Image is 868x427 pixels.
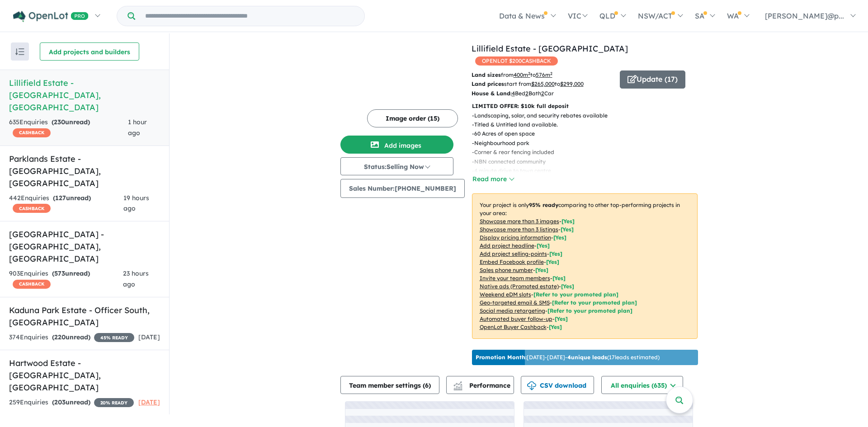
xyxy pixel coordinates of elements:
u: 2 [541,90,544,97]
button: Add projects and builders [40,42,139,61]
a: Lillifield Estate - [GEOGRAPHIC_DATA] [472,43,628,54]
u: Weekend eDM slots [480,291,531,298]
u: $ 265,000 [531,80,555,87]
span: [ Yes ] [553,234,566,241]
span: [ Yes ] [561,226,574,233]
h5: [GEOGRAPHIC_DATA] - [GEOGRAPHIC_DATA] , [GEOGRAPHIC_DATA] [9,228,160,265]
span: OPENLOT $ 200 CASHBACK [475,56,558,66]
b: 4 unique leads [567,354,607,361]
u: 2 [525,90,528,97]
p: - 60 Acres of open space [472,129,705,138]
button: Status:Selling Now [340,157,453,175]
span: [Refer to your promoted plan] [547,307,632,314]
img: line-chart.svg [453,381,462,386]
div: 442 Enquir ies [9,193,123,215]
u: 576 m [536,71,552,78]
span: CASHBACK [13,128,51,137]
span: 220 [54,333,66,341]
span: 20 % READY [94,398,134,407]
span: [DATE] [138,333,160,341]
u: Geo-targeted email & SMS [480,299,550,306]
h5: Parklands Estate - [GEOGRAPHIC_DATA] , [GEOGRAPHIC_DATA] [9,153,160,189]
button: All enquiries (635) [601,376,683,394]
p: - Landscaping, solar, and security rebates available [472,111,705,120]
b: Land prices [472,80,504,87]
span: 6 [425,381,429,389]
p: from [472,70,613,80]
div: 903 Enquir ies [9,268,123,290]
span: 1 hour ago [128,118,147,137]
span: [ Yes ] [537,242,550,249]
strong: ( unread) [52,118,90,126]
p: - Titled & Untitled land available. [472,120,705,129]
sup: 2 [550,71,552,76]
span: [Yes] [549,324,562,330]
sup: 2 [528,71,530,76]
u: $ 299,000 [560,80,584,87]
div: 374 Enquir ies [9,332,134,343]
span: to [530,71,552,78]
button: Sales Number:[PHONE_NUMBER] [340,179,465,198]
span: [Refer to your promoted plan] [533,291,618,298]
button: Update (17) [620,70,685,89]
u: Invite your team members [480,275,550,282]
img: download icon [527,381,536,390]
strong: ( unread) [53,194,91,202]
u: Embed Facebook profile [480,258,544,265]
span: [DATE] [138,398,160,406]
span: [ Yes ] [561,218,575,225]
div: 259 Enquir ies [9,397,134,408]
span: 127 [55,194,66,202]
h5: Hartwood Estate - [GEOGRAPHIC_DATA] , [GEOGRAPHIC_DATA] [9,357,160,394]
u: Social media retargeting [480,307,545,314]
p: - Corner & rear fencing included [472,148,705,157]
img: bar-chart.svg [453,384,462,390]
u: Showcase more than 3 listings [480,226,558,233]
span: 230 [54,118,65,126]
button: Add images [340,136,453,154]
p: Bed Bath Car [472,89,613,98]
u: Automated buyer follow-up [480,315,552,322]
button: CSV download [521,376,594,394]
img: Openlot PRO Logo White [13,11,89,22]
div: 635 Enquir ies [9,117,128,139]
input: Try estate name, suburb, builder or developer [137,6,363,26]
u: OpenLot Buyer Cashback [480,324,547,330]
span: 573 [54,269,65,277]
u: Sales phone number [480,267,533,273]
span: [Refer to your promoted plan] [552,299,637,306]
p: - 4 minute drive to town centre [472,166,705,175]
p: Your project is only comparing to other top-performing projects in your area: - - - - - - - - - -... [472,193,698,339]
p: [DATE] - [DATE] - ( 17 leads estimated) [476,353,660,361]
span: [ Yes ] [546,258,559,265]
p: LIMITED OFFER: $10k full deposit [472,102,698,111]
span: [ Yes ] [549,250,562,257]
u: 400 m [514,71,530,78]
span: [ Yes ] [535,267,548,273]
h5: Kaduna Park Estate - Officer South , [GEOGRAPHIC_DATA] [9,304,160,328]
b: Land sizes [472,71,501,78]
strong: ( unread) [52,398,90,406]
img: sort.svg [15,48,24,55]
b: House & Land: [472,90,512,97]
button: Team member settings (6) [340,376,439,394]
b: 95 % ready [529,202,558,208]
span: [ Yes ] [552,275,566,282]
strong: ( unread) [52,269,90,277]
span: 19 hours ago [123,194,149,213]
span: CASHBACK [13,204,51,213]
span: CASHBACK [13,280,51,289]
u: Display pricing information [480,234,551,241]
span: [PERSON_NAME]@p... [765,11,844,20]
u: Add project headline [480,242,534,249]
span: to [555,80,584,87]
span: 45 % READY [94,333,134,342]
p: - Neighbourhood park [472,139,705,148]
p: - NBN connected community [472,157,705,166]
span: 23 hours ago [123,269,149,288]
strong: ( unread) [52,333,90,341]
button: Performance [446,376,514,394]
button: Read more [472,174,514,184]
span: [Yes] [555,315,568,322]
u: Showcase more than 3 images [480,218,559,225]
